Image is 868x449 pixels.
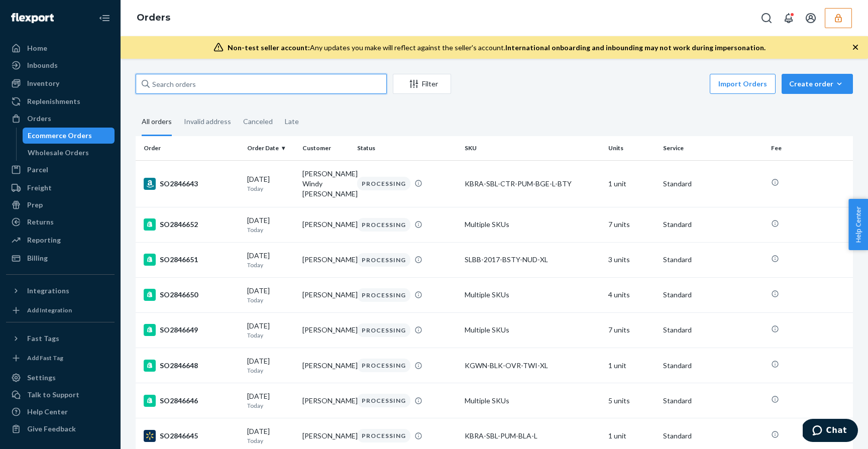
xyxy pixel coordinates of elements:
[6,110,115,127] a: Orders
[663,325,763,335] p: Standard
[6,421,115,437] button: Give Feedback
[6,250,115,266] a: Billing
[298,160,353,207] td: [PERSON_NAME] Windy [PERSON_NAME]
[27,217,54,227] div: Returns
[27,165,48,175] div: Parcel
[129,4,178,33] ol: breadcrumbs
[247,366,294,375] p: Today
[6,351,115,366] a: Add Fast Tag
[27,354,63,362] div: Add Fast Tag
[247,321,294,340] div: [DATE]
[6,75,115,91] a: Inventory
[302,144,349,152] div: Customer
[247,356,294,375] div: [DATE]
[23,128,115,144] a: Ecommerce Orders
[6,370,115,386] a: Settings
[247,436,294,445] p: Today
[285,108,299,135] div: Late
[461,277,604,312] td: Multiple SKUs
[27,390,79,400] div: Talk to Support
[142,108,172,136] div: All orders
[461,207,604,242] td: Multiple SKUs
[663,219,763,230] p: Standard
[604,242,660,277] td: 3 units
[137,12,170,23] a: Orders
[27,235,61,245] div: Reporting
[28,131,92,141] div: Ecommerce Orders
[247,391,294,410] div: [DATE]
[659,136,767,160] th: Service
[604,348,660,383] td: 1 unit
[298,383,353,418] td: [PERSON_NAME]
[357,323,410,337] div: PROCESSING
[27,200,43,210] div: Prep
[298,312,353,348] td: [PERSON_NAME]
[27,43,47,53] div: Home
[11,13,54,23] img: Flexport logo
[357,218,410,232] div: PROCESSING
[298,207,353,242] td: [PERSON_NAME]
[6,232,115,248] a: Reporting
[663,290,763,300] p: Standard
[27,114,51,124] div: Orders
[136,136,243,160] th: Order
[357,359,410,372] div: PROCESSING
[144,395,239,407] div: SO2846646
[27,60,58,70] div: Inbounds
[144,324,239,336] div: SO2846649
[144,430,239,442] div: SO2846645
[27,78,59,88] div: Inventory
[6,57,115,73] a: Inbounds
[465,255,600,265] div: SLBB-2017-BSTY-NUD-XL
[144,218,239,231] div: SO2846652
[247,226,294,234] p: Today
[247,251,294,269] div: [DATE]
[505,43,766,52] span: International onboarding and inbounding may not work during impersonation.
[27,96,80,106] div: Replenishments
[298,348,353,383] td: [PERSON_NAME]
[6,283,115,299] button: Integrations
[247,331,294,340] p: Today
[27,306,72,314] div: Add Integration
[465,431,600,441] div: KBRA-SBL-PUM-BLA-L
[6,162,115,178] a: Parcel
[27,183,52,193] div: Freight
[604,207,660,242] td: 7 units
[710,74,776,94] button: Import Orders
[789,79,845,89] div: Create order
[357,177,410,190] div: PROCESSING
[848,199,868,250] button: Help Center
[6,180,115,196] a: Freight
[247,286,294,304] div: [DATE]
[27,253,48,263] div: Billing
[27,424,76,434] div: Give Feedback
[6,197,115,213] a: Prep
[136,74,387,94] input: Search orders
[247,401,294,410] p: Today
[461,383,604,418] td: Multiple SKUs
[27,286,69,296] div: Integrations
[94,8,115,28] button: Close Navigation
[465,179,600,189] div: KBRA-SBL-CTR-PUM-BGE-L-BTY
[604,160,660,207] td: 1 unit
[144,360,239,372] div: SO2846648
[247,296,294,304] p: Today
[756,8,777,28] button: Open Search Box
[247,215,294,234] div: [DATE]
[6,40,115,56] a: Home
[357,288,410,302] div: PROCESSING
[23,145,115,161] a: Wholesale Orders
[27,373,56,383] div: Settings
[243,136,298,160] th: Order Date
[6,214,115,230] a: Returns
[604,277,660,312] td: 4 units
[461,136,604,160] th: SKU
[6,387,115,403] button: Talk to Support
[663,255,763,265] p: Standard
[357,394,410,407] div: PROCESSING
[144,289,239,301] div: SO2846650
[247,184,294,193] p: Today
[461,312,604,348] td: Multiple SKUs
